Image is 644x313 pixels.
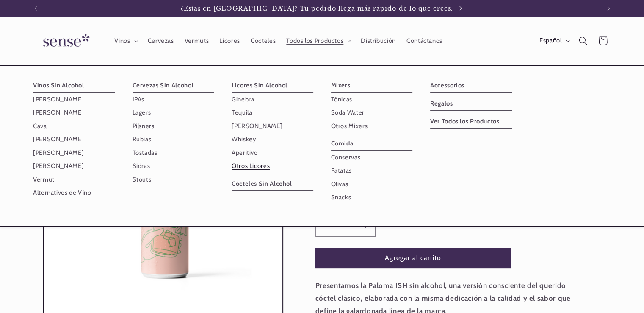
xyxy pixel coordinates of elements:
[30,25,100,56] a: Sense
[33,79,115,92] a: Vinos Sin Alcohol
[133,106,214,119] a: Lagers
[214,31,246,50] a: Licores
[286,37,343,45] span: Todos los Productos
[133,120,214,133] a: Pilsners
[133,79,214,92] a: Cervezas Sin Alcohol
[148,37,174,45] span: Cervezas
[33,133,115,146] a: [PERSON_NAME]
[219,37,240,45] span: Licores
[356,31,401,50] a: Distribución
[406,37,442,45] span: Contáctanos
[133,133,214,146] a: Rubias
[251,37,276,45] span: Cócteles
[331,79,413,92] a: Mixers
[232,146,313,159] a: Aperitivo
[430,97,512,111] a: Regalos
[133,159,214,173] a: Sidras
[401,31,448,50] a: Contáctanos
[331,191,413,204] a: Snacks
[361,37,396,45] span: Distribución
[33,106,115,119] a: [PERSON_NAME]
[574,31,593,50] summary: Búsqueda
[133,146,214,159] a: Tostadas
[33,159,115,173] a: [PERSON_NAME]
[179,31,214,50] a: Vermuts
[33,173,115,186] a: Vermut
[33,186,115,199] a: Alternativos de Vino
[232,106,313,119] a: Tequila
[232,133,313,146] a: Whiskey
[534,32,573,49] button: Español
[33,146,115,159] a: [PERSON_NAME]
[232,120,313,133] a: [PERSON_NAME]
[133,93,214,106] a: IPAs
[331,177,413,190] a: Olivas
[181,5,453,12] span: ¿Estás en [GEOGRAPHIC_DATA]? Tu pedido llega más rápido de lo que crees.
[33,29,97,53] img: Sense
[232,79,313,92] a: Licores Sin Alcohol
[281,31,356,50] summary: Todos los Productos
[331,151,413,164] a: Conservas
[539,36,561,45] span: Español
[232,159,313,173] a: Otros Licores
[133,173,214,186] a: Stouts
[331,164,413,177] a: Patatas
[430,115,512,129] a: Ver Todos los Productos
[33,120,115,133] a: Cava
[331,106,413,119] a: Soda Water
[232,177,313,190] a: Cócteles Sin Alcohol
[109,31,142,50] summary: Vinos
[331,93,413,106] a: Tónicas
[315,248,511,268] button: Agregar al carrito
[114,37,130,45] span: Vinos
[331,137,413,151] a: Comida
[430,79,512,92] a: Accessorios
[142,31,179,50] a: Cervezas
[185,37,209,45] span: Vermuts
[232,93,313,106] a: Ginebra
[331,120,413,133] a: Otros Mixers
[245,31,281,50] a: Cócteles
[33,93,115,106] a: [PERSON_NAME]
